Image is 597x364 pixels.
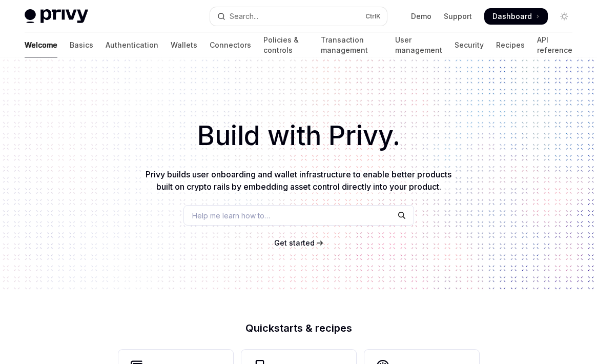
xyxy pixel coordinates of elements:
a: Support [444,11,472,22]
a: Recipes [496,33,525,57]
a: Security [455,33,484,57]
span: Get started [274,238,315,247]
a: Transaction management [321,33,383,57]
a: Basics [70,33,93,57]
button: Toggle dark mode [556,8,572,25]
img: light logo [25,9,88,24]
span: Privy builds user onboarding and wallet infrastructure to enable better products built on crypto ... [146,169,451,192]
h1: Build with Privy. [16,116,581,156]
a: Demo [411,11,431,22]
span: Dashboard [492,11,532,22]
div: Search... [230,10,258,23]
a: Welcome [25,33,57,57]
h2: Quickstarts & recipes [118,323,479,333]
span: Help me learn how to… [192,210,270,221]
button: Open search [210,7,387,26]
a: Wallets [171,33,197,57]
a: Authentication [106,33,158,57]
a: API reference [537,33,572,57]
a: Get started [274,238,315,248]
a: Connectors [210,33,251,57]
a: User management [395,33,442,57]
span: Ctrl K [365,12,381,21]
a: Dashboard [484,8,548,25]
a: Policies & controls [263,33,308,57]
